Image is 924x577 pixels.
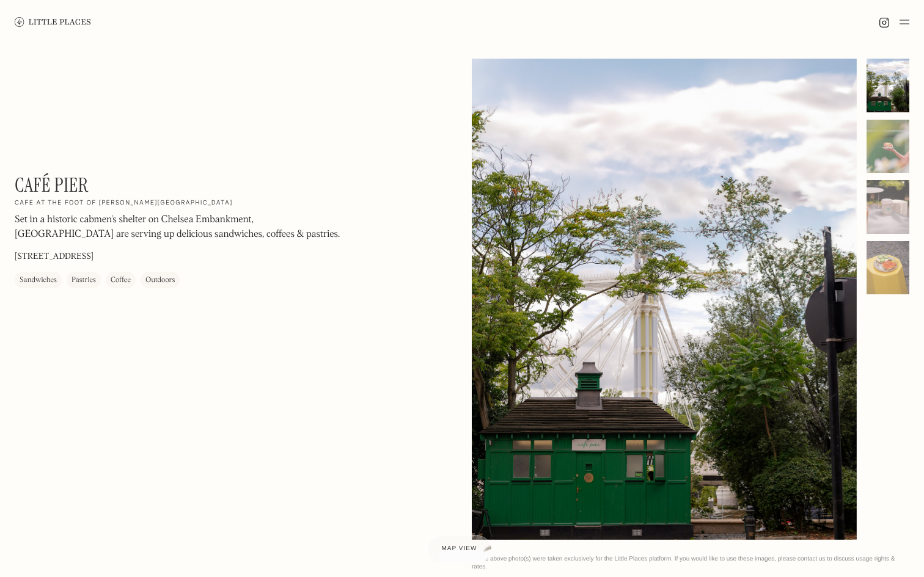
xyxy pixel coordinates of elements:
h1: Café Pier [15,173,89,197]
div: Outdoors [145,274,175,286]
h2: Cafe at the foot of [PERSON_NAME][GEOGRAPHIC_DATA] [15,199,233,208]
div: © The above photo(s) were taken exclusively for the Little Places platform. If you would like to ... [472,555,909,571]
div: Pastries [71,274,96,286]
div: Coffee [111,274,131,286]
a: Map view [427,535,492,562]
span: Map view [442,545,477,552]
p: Set in a historic cabmen's shelter on Chelsea Embankment, [GEOGRAPHIC_DATA] are serving up delici... [15,212,345,242]
div: Sandwiches [20,274,57,286]
p: [STREET_ADDRESS] [15,250,94,263]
